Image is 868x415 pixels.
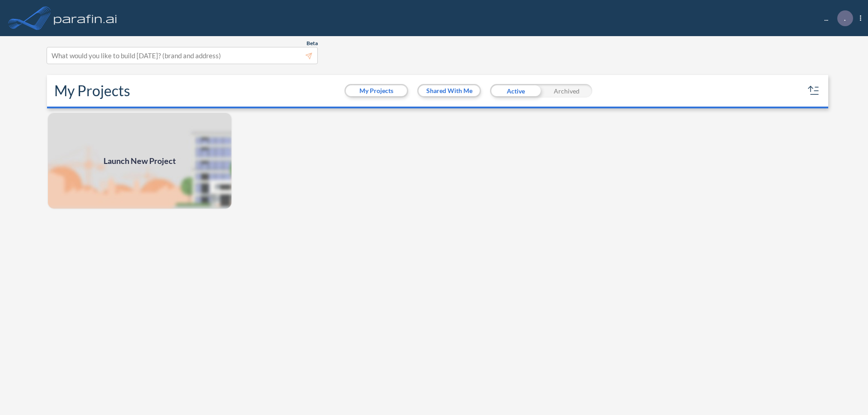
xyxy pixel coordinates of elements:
[541,84,592,98] div: Archived
[419,85,480,96] button: Shared With Me
[104,155,176,167] span: Launch New Project
[307,40,318,47] span: Beta
[47,112,232,210] img: add
[811,10,861,26] div: ...
[52,9,119,27] img: logo
[47,112,232,210] a: Launch New Project
[54,82,130,99] h2: My Projects
[346,85,407,96] button: My Projects
[807,84,821,98] button: sort
[844,14,846,22] p: .
[490,84,541,98] div: Active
